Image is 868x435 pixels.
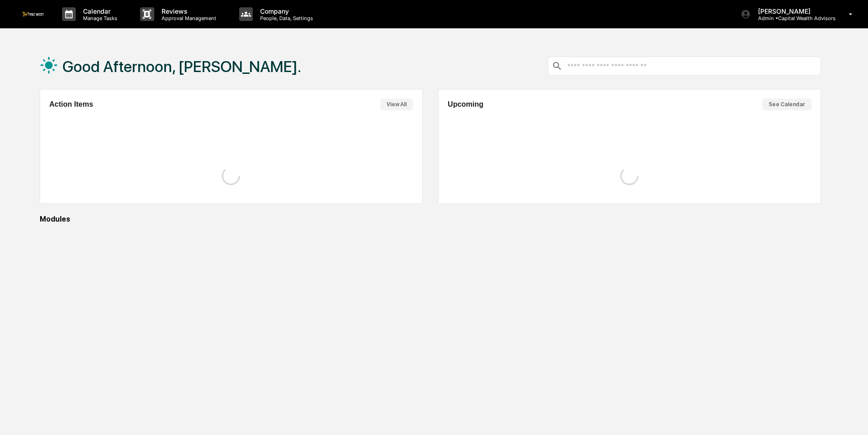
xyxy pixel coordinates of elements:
p: People, Data, Settings [253,15,318,21]
img: logo [22,12,44,16]
p: Calendar [76,7,122,15]
button: See Calendar [762,98,811,110]
button: View All [380,98,413,110]
h2: Upcoming [448,100,483,109]
h1: Good Afternoon, [PERSON_NAME]. [63,57,301,76]
p: Approval Management [154,15,221,21]
p: Reviews [154,7,221,15]
p: [PERSON_NAME] [751,7,836,15]
p: Manage Tasks [76,15,122,21]
p: Admin • Capital Wealth Advisors [751,15,836,21]
h2: Action Items [49,100,93,109]
div: Modules [40,215,821,223]
p: Company [253,7,318,15]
